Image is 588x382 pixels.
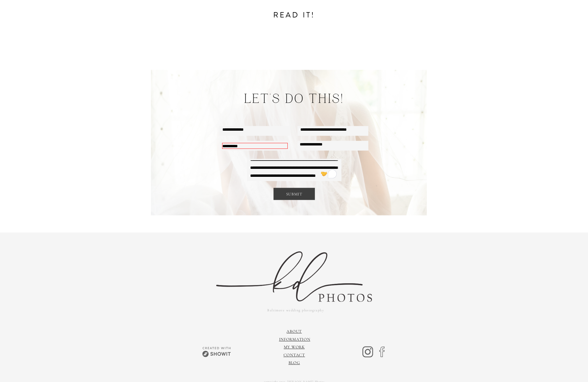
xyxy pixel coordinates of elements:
[284,344,305,349] a: My Work
[250,160,338,179] textarea: To enrich screen reader interactions, please activate Accessibility in Grammarly extension settings
[233,306,359,314] a: Baltimore wedding photography
[286,329,302,334] a: About
[241,90,348,107] h2: let's do this!
[279,337,310,342] a: information
[279,190,310,198] a: SUBMIT
[262,8,327,21] a: read it!
[284,352,305,357] a: Contact
[289,360,300,365] a: Blog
